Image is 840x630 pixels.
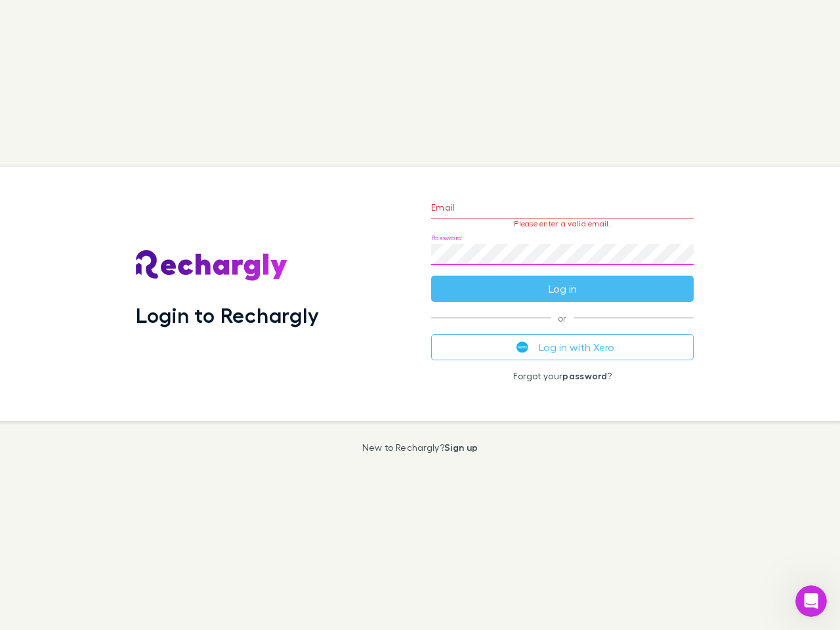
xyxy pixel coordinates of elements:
[431,371,694,381] p: Forgot your ?
[431,233,462,243] label: Password
[136,250,288,282] img: Rechargly's Logo
[431,219,694,228] p: Please enter a valid email.
[431,334,694,360] button: Log in with Xero
[795,585,827,617] iframe: Intercom live chat
[431,276,694,302] button: Log in
[136,303,319,327] h1: Login to Rechargly
[562,370,607,381] a: password
[444,442,478,453] a: Sign up
[516,341,528,353] img: Xero's logo
[362,442,478,453] p: New to Rechargly?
